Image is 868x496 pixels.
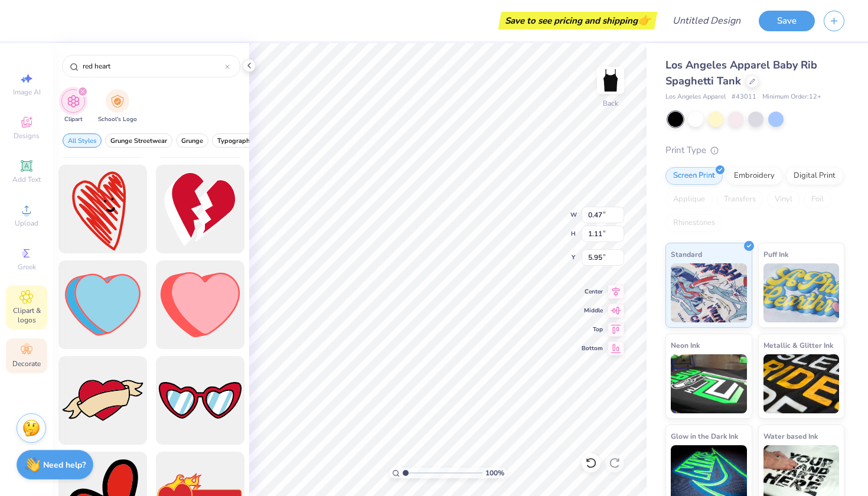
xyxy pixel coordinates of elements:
span: Water based Ink [763,430,818,442]
div: Print Type [665,143,844,157]
span: 👉 [638,13,651,27]
button: Save [759,11,815,31]
div: filter for School's Logo [98,89,137,124]
div: filter for Clipart [61,89,85,124]
span: Middle [582,306,603,315]
span: Greek [18,262,36,272]
span: Metallic & Glitter Ink [763,339,833,351]
div: Save to see pricing and shipping [501,12,654,30]
span: Puff Ink [763,248,788,260]
button: filter button [105,133,172,148]
div: Applique [665,191,713,208]
span: School's Logo [98,115,137,124]
span: All Styles [68,136,96,145]
input: Try "Stars" [81,60,225,72]
div: Vinyl [767,191,800,208]
span: Decorate [12,359,41,368]
div: Foil [804,191,831,208]
img: School's Logo Image [111,94,124,108]
img: Standard [671,263,747,322]
button: filter button [98,89,137,124]
img: Puff Ink [763,263,840,322]
span: Clipart & logos [6,306,47,325]
span: 100 % [485,468,504,478]
span: Standard [671,248,702,260]
span: Los Angeles Apparel [665,92,726,102]
span: Grunge Streetwear [110,136,167,145]
button: filter button [176,133,208,148]
img: Back [599,68,622,92]
div: Transfers [716,191,763,208]
div: Embroidery [726,167,782,185]
div: Digital Print [786,167,843,185]
button: filter button [61,89,85,124]
span: Designs [14,131,40,141]
span: Los Angeles Apparel Baby Rib Spaghetti Tank [665,58,817,88]
span: Bottom [582,344,603,353]
span: Grunge [181,136,203,145]
strong: Need help? [43,459,86,471]
span: Neon Ink [671,339,700,351]
input: Untitled Design [663,9,750,32]
button: filter button [212,133,259,148]
span: Clipart [64,115,83,124]
span: # 43011 [732,92,756,102]
button: filter button [63,133,102,148]
span: Minimum Order: 12 + [762,92,821,102]
img: Metallic & Glitter Ink [763,354,840,413]
span: Typography [217,136,253,145]
img: Clipart Image [67,94,80,108]
div: Screen Print [665,167,723,185]
div: Back [603,98,618,109]
span: Glow in the Dark Ink [671,430,738,442]
img: Neon Ink [671,354,747,413]
div: Rhinestones [665,214,723,232]
span: Top [582,325,603,334]
span: Upload [15,218,38,228]
span: Center [582,288,603,296]
span: Add Text [12,175,41,184]
span: Image AI [13,87,41,97]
